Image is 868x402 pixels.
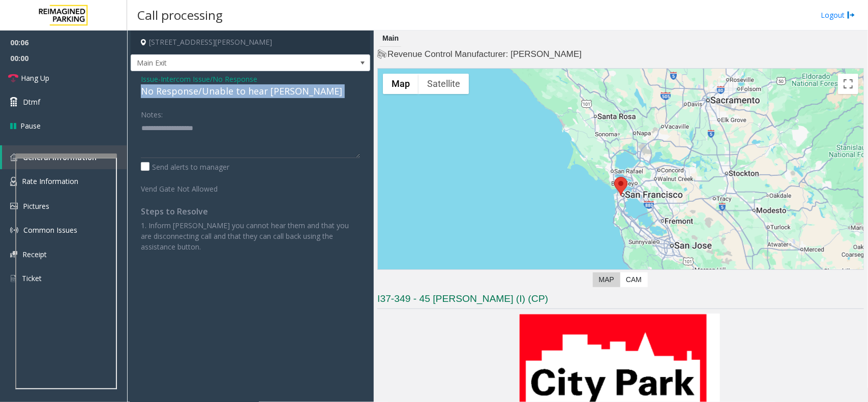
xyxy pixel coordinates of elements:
h4: Steps to Resolve [141,207,360,217]
a: Logout [821,10,855,20]
label: CAM [620,272,648,287]
div: No Response/Unable to hear [PERSON_NAME] [141,84,360,98]
span: Intercom Issue/No Response [161,74,257,84]
label: Notes: [141,106,163,120]
img: logout [847,10,855,20]
label: Send alerts to manager [141,162,229,172]
span: Main Exit [131,55,322,71]
div: 45 Castro Street, San Francisco, CA [614,177,627,196]
img: 'icon' [10,153,18,161]
span: Dtmf [23,97,40,107]
span: - [158,74,257,84]
button: Show satellite imagery [418,74,469,94]
img: 'icon' [10,274,17,283]
button: Show street map [383,74,418,94]
h3: I37-349 - 45 [PERSON_NAME] (I) (CP) [377,292,864,309]
h3: Call processing [132,3,228,27]
h4: [STREET_ADDRESS][PERSON_NAME] [131,30,370,54]
img: 'icon' [10,226,18,234]
button: Toggle fullscreen view [838,74,858,94]
label: Vend Gate Not Allowed [138,180,232,194]
span: Pause [20,120,41,131]
p: 1. Inform [PERSON_NAME] you cannot hear them and that you are disconnecting call and that they ca... [141,220,360,252]
a: General Information [2,145,127,169]
label: Map [593,272,620,287]
div: Main [380,30,401,47]
span: Issue [141,74,158,84]
img: 'icon' [10,251,17,258]
span: General Information [23,152,97,162]
img: 'icon' [10,203,18,209]
img: 'icon' [10,177,17,186]
h4: Revenue Control Manufacturer: [PERSON_NAME] [377,48,864,60]
span: Hang Up [21,73,49,83]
